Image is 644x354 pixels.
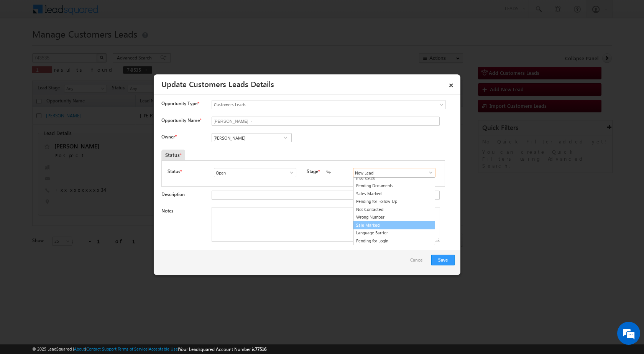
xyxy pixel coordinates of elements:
[10,71,140,230] textarea: Type your message and hit 'Enter'
[40,40,129,50] div: Chat with us now
[353,168,435,177] input: Type to Search
[353,229,435,237] a: Language Barrier
[161,100,197,107] span: Opportunity Type
[214,168,296,177] input: Type to Search
[104,236,139,247] em: Start Chat
[161,208,173,214] label: Notes
[410,255,427,269] a: Cancel
[281,134,290,142] a: Show All Items
[353,221,435,230] a: Sale Marked
[179,346,266,352] span: Your Leadsquared Account Number is
[353,213,435,221] a: Wrong Number
[353,237,435,245] a: Pending for Login
[118,346,148,351] a: Terms of Service
[353,174,435,182] a: Interested
[161,78,274,89] a: Update Customers Leads Details
[212,100,446,109] a: Customers Leads
[353,190,435,198] a: Sales Marked
[353,198,435,206] a: Pending for Follow-Up
[212,101,414,108] span: Customers Leads
[149,346,178,351] a: Acceptable Use
[161,134,176,140] label: Owner
[13,40,32,50] img: d_60004797649_company_0_60004797649
[424,169,434,176] a: Show All Items
[353,206,435,214] a: Not Contacted
[32,346,266,353] span: © 2025 LeadSquared | | | | |
[445,77,458,91] a: ×
[161,117,201,123] label: Opportunity Name
[307,168,318,175] label: Stage
[212,133,292,142] input: Type to Search
[255,346,266,352] span: 77516
[431,255,455,265] button: Save
[126,4,144,22] div: Minimize live chat window
[353,182,435,190] a: Pending Documents
[161,191,185,197] label: Description
[161,150,185,160] div: Status
[168,168,180,175] label: Status
[86,346,117,351] a: Contact Support
[285,169,294,176] a: Show All Items
[74,346,85,351] a: About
